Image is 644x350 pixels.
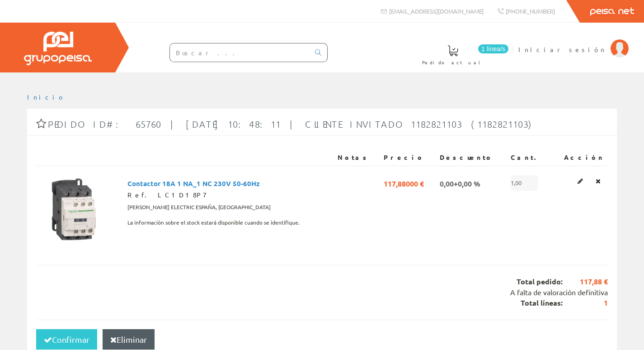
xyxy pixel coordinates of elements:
span: [PERSON_NAME] ELECTRIC ESPAÑA, [GEOGRAPHIC_DATA] [127,200,271,215]
span: 0,00+0,00 % [440,175,480,191]
span: 1,00 [511,175,538,191]
a: 1 línea/s Pedido actual [413,38,511,71]
div: Ref. LC1D18P7 [127,191,330,200]
span: Pedido ID#: 65760 | [DATE] 10:48:11 | Cliente Invitado 1182821103 (1182821103) [48,119,535,129]
button: Eliminar [103,329,155,350]
span: La información sobre el stock estará disponible cuando se identifique. [127,215,300,230]
th: Acción [552,149,608,166]
span: 117,88 € [563,277,608,287]
a: Editar [575,175,586,187]
input: Buscar ... [170,43,310,62]
span: Pedido actual [422,58,484,67]
span: 1 [563,298,608,308]
span: A falta de valoración definitiva [510,288,608,297]
th: Precio [380,149,436,166]
span: 117,88000 € [384,175,424,191]
th: Notas [334,149,380,166]
span: Iniciar sesión [518,45,606,54]
a: Iniciar sesión [518,38,629,46]
th: Cant. [507,149,552,166]
button: Confirmar [36,329,97,350]
img: Grupo Peisa [24,32,92,65]
a: Inicio [27,93,66,101]
th: Descuento [436,149,507,166]
span: [PHONE_NUMBER] [506,7,555,15]
span: 1 línea/s [478,44,508,53]
div: Total pedido: Total líneas: [36,265,608,320]
span: [EMAIL_ADDRESS][DOMAIN_NAME] [389,7,484,15]
img: Foto artículo Contactor 18A 1 NA_1 NC 230V 50-60Hz (150x150) [40,175,108,243]
a: Eliminar [593,175,603,187]
span: Contactor 18A 1 NA_1 NC 230V 50-60Hz [127,175,260,191]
